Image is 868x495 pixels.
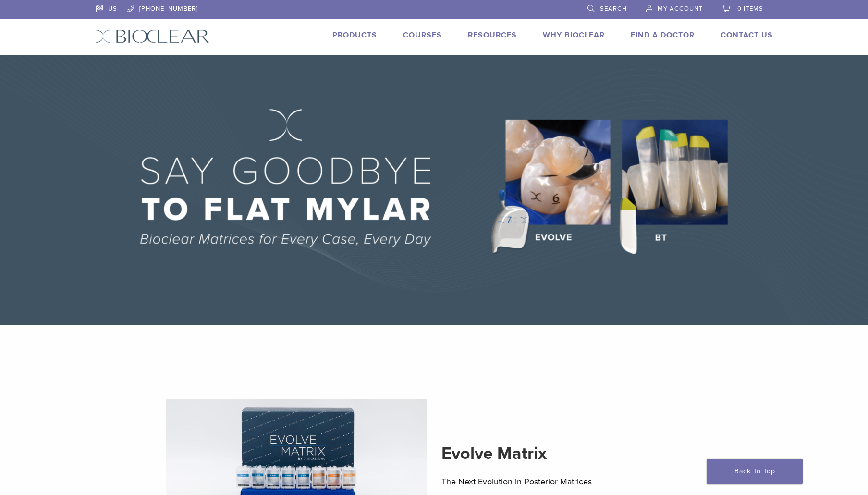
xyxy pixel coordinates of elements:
a: Contact Us [721,30,773,40]
img: Bioclear [96,29,209,43]
a: Why Bioclear [543,30,605,40]
a: Back To Top [707,459,803,484]
span: 0 items [737,5,763,12]
p: The Next Evolution in Posterior Matrices [441,474,702,489]
span: Search [600,5,627,12]
span: My Account [658,5,703,12]
a: Resources [468,30,517,40]
h2: Evolve Matrix [441,442,702,465]
a: Find A Doctor [631,30,695,40]
a: Products [332,30,377,40]
a: Courses [403,30,442,40]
